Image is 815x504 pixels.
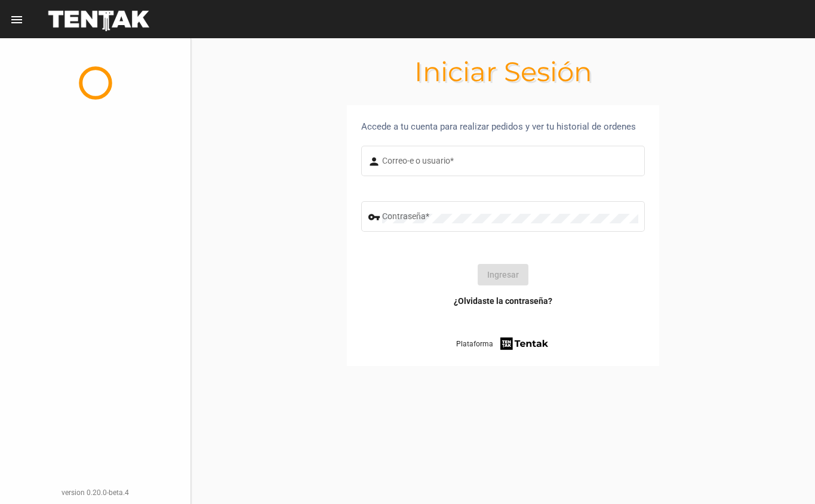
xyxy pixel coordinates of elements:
a: ¿Olvidaste la contraseña? [454,295,552,307]
span: Plataforma [456,338,493,350]
img: tentak-firm.png [499,336,550,352]
a: Plataforma [456,336,550,352]
mat-icon: menu [10,13,24,27]
button: Ingresar [478,264,528,285]
div: Accede a tu cuenta para realizar pedidos y ver tu historial de ordenes [361,119,645,134]
div: version 0.20.0-beta.4 [10,487,181,499]
h1: Iniciar Sesión [191,62,815,81]
mat-icon: person [368,155,382,169]
mat-icon: vpn_key [368,210,382,225]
